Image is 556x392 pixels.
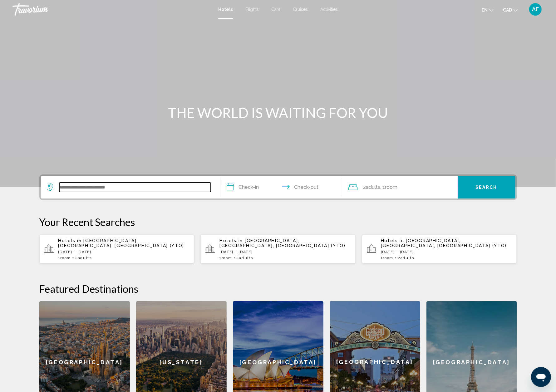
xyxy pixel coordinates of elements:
[381,183,398,192] span: , 1
[482,7,488,12] span: en
[58,256,71,260] span: 1
[381,238,404,243] span: Hotels in
[531,367,551,387] iframe: Button to launch messaging window
[222,256,232,260] span: Room
[381,250,512,254] p: [DATE] - [DATE]
[532,6,539,12] span: AF
[75,256,92,260] span: 2
[237,256,253,260] span: 2
[503,5,518,14] button: Change currency
[482,5,494,14] button: Change language
[458,176,515,198] button: Search
[219,238,243,243] span: Hotels in
[219,256,232,260] span: 1
[293,7,308,12] a: Cruises
[161,105,395,121] h1: THE WORLD IS WAITING FOR YOU
[363,183,381,192] span: 2
[342,176,458,198] button: Travelers: 2 adults, 0 children
[39,216,517,228] p: Your Recent Searches
[366,184,381,190] span: Adults
[320,7,338,12] a: Activities
[219,238,346,248] span: [GEOGRAPHIC_DATA], [GEOGRAPHIC_DATA], [GEOGRAPHIC_DATA] (YTO)
[39,234,194,264] button: Hotels in [GEOGRAPHIC_DATA], [GEOGRAPHIC_DATA], [GEOGRAPHIC_DATA] (YTO)[DATE] - [DATE]1Room2Adults
[60,256,71,260] span: Room
[503,7,512,12] span: CAD
[398,256,414,260] span: 2
[218,7,233,12] a: Hotels
[220,176,342,198] button: Check in and out dates
[381,238,507,248] span: [GEOGRAPHIC_DATA], [GEOGRAPHIC_DATA], [GEOGRAPHIC_DATA] (YTO)
[385,184,398,190] span: Room
[219,250,351,254] p: [DATE] - [DATE]
[58,238,82,243] span: Hotels in
[381,256,393,260] span: 1
[383,256,394,260] span: Room
[200,234,356,264] button: Hotels in [GEOGRAPHIC_DATA], [GEOGRAPHIC_DATA], [GEOGRAPHIC_DATA] (YTO)[DATE] - [DATE]1Room2Adults
[58,238,185,248] span: [GEOGRAPHIC_DATA], [GEOGRAPHIC_DATA], [GEOGRAPHIC_DATA] (YTO)
[401,256,414,260] span: Adults
[271,7,280,12] a: Cars
[527,3,544,16] button: User Menu
[12,3,212,16] a: Travorium
[362,234,517,264] button: Hotels in [GEOGRAPHIC_DATA], [GEOGRAPHIC_DATA], [GEOGRAPHIC_DATA] (YTO)[DATE] - [DATE]1Room2Adults
[475,185,497,190] span: Search
[245,7,259,12] a: Flights
[78,256,92,260] span: Adults
[39,282,517,295] h2: Featured Destinations
[58,250,189,254] p: [DATE] - [DATE]
[41,176,515,198] div: Search widget
[239,256,253,260] span: Adults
